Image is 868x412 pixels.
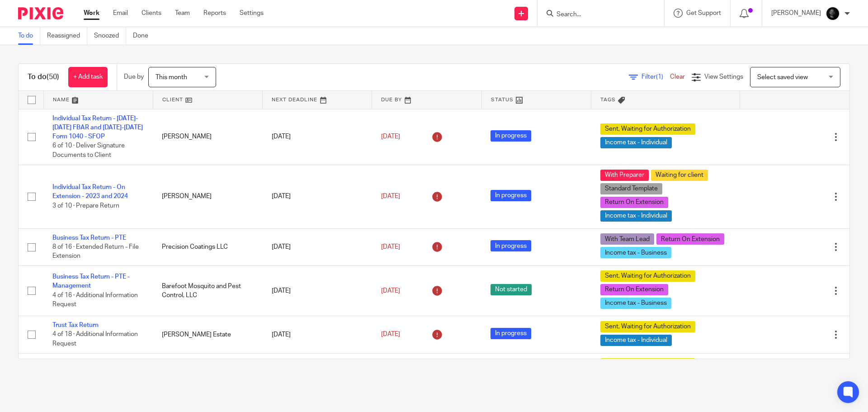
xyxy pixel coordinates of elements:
[153,353,262,403] td: Noodyskin Inc.
[153,228,262,265] td: Precision Coatings LLC
[203,9,226,18] a: Reports
[52,244,139,260] span: 8 of 16 · Extended Return - File Extension
[600,321,695,332] span: Sent, Waiting for Authorization
[47,27,87,45] a: Reassigned
[381,133,400,140] span: [DATE]
[651,170,708,181] span: Waiting for client
[153,316,262,353] td: [PERSON_NAME] Estate
[52,322,99,328] a: Trust Tax Return
[771,9,821,18] p: [PERSON_NAME]
[600,137,672,148] span: Income tax - Individual
[52,235,126,241] a: Business Tax Return - PTE
[600,210,672,222] span: Income tax - Individual
[600,197,668,208] span: Return On Extension
[124,72,144,81] p: Due by
[600,183,662,194] span: Standard Template
[704,74,743,80] span: View Settings
[381,244,400,250] span: [DATE]
[133,27,155,45] a: Done
[94,27,126,45] a: Snoozed
[263,109,372,165] td: [DATE]
[52,331,138,347] span: 4 of 18 · Additional Information Request
[656,233,724,245] span: Return On Extension
[491,130,531,142] span: In progress
[826,6,840,21] img: Chris.jpg
[600,247,671,258] span: Income tax - Business
[240,9,264,18] a: Settings
[175,9,190,18] a: Team
[381,331,400,338] span: [DATE]
[670,74,685,80] a: Clear
[491,284,532,295] span: Not started
[491,190,531,201] span: In progress
[263,316,372,353] td: [DATE]
[263,353,372,403] td: [DATE]
[600,335,672,346] span: Income tax - Individual
[600,270,695,282] span: Sent, Waiting for Authorization
[18,7,63,19] img: Pixie
[113,9,128,18] a: Email
[263,266,372,316] td: [DATE]
[153,165,262,228] td: [PERSON_NAME]
[686,10,721,16] span: Get Support
[757,74,808,81] span: Select saved view
[52,115,143,140] a: Individual Tax Return - [DATE]-[DATE] FBAR and [DATE]-[DATE] Form 1040 - SFOP
[153,109,262,165] td: [PERSON_NAME]
[153,266,262,316] td: Barefoot Mosquito and Pest Control, LLC
[84,9,99,18] a: Work
[600,284,668,295] span: Return On Extension
[491,328,531,339] span: In progress
[52,203,119,209] span: 3 of 10 · Prepare Return
[47,73,59,81] span: (50)
[600,97,616,102] span: Tags
[263,228,372,265] td: [DATE]
[656,74,663,80] span: (1)
[68,67,108,87] a: + Add task
[52,292,138,308] span: 4 of 16 · Additional Information Request
[381,193,400,199] span: [DATE]
[381,288,400,294] span: [DATE]
[52,184,128,199] a: Individual Tax Return - On Extension - 2023 and 2024
[600,358,695,369] span: Sent, Waiting for Authorization
[600,233,654,245] span: With Team Lead
[491,240,531,251] span: In progress
[52,274,130,289] a: Business Tax Return - PTE - Management
[600,123,695,135] span: Sent, Waiting for Authorization
[142,9,161,18] a: Clients
[28,72,59,82] h1: To do
[156,74,187,81] span: This month
[18,27,40,45] a: To do
[556,11,637,19] input: Search
[600,170,649,181] span: With Preparer
[52,143,125,159] span: 6 of 10 · Deliver Signature Documents to Client
[263,165,372,228] td: [DATE]
[600,298,671,309] span: Income tax - Business
[642,74,670,80] span: Filter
